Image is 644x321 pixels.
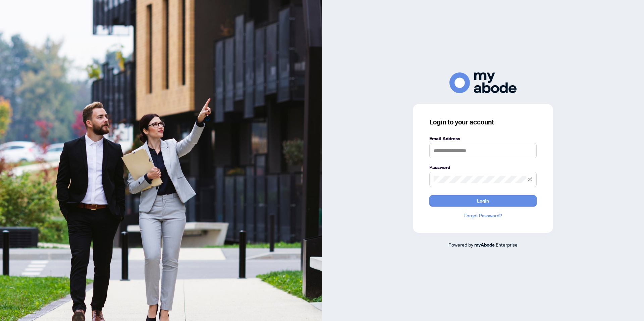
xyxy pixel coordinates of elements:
label: Password [429,164,537,171]
span: Login [477,196,489,206]
label: Email Address [429,135,537,142]
a: myAbode [474,241,495,249]
h3: Login to your account [429,117,537,127]
img: ma-logo [449,72,517,93]
a: Forgot Password? [429,212,537,219]
span: eye-invisible [528,177,532,182]
span: Powered by [448,242,473,248]
button: Login [429,195,537,207]
span: Enterprise [496,242,518,248]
